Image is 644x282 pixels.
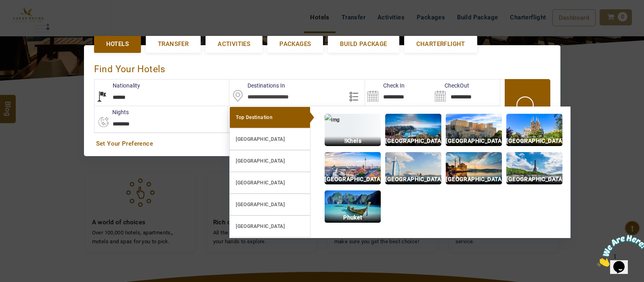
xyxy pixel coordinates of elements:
img: img [446,114,502,146]
b: [GEOGRAPHIC_DATA] [236,136,285,142]
p: [GEOGRAPHIC_DATA] [506,136,562,146]
label: Rooms [228,108,264,116]
b: [GEOGRAPHIC_DATA] [236,158,285,164]
a: Packages [267,36,323,52]
img: img [446,152,502,184]
span: Build Package [340,40,387,48]
b: [GEOGRAPHIC_DATA] [236,224,285,229]
a: Activities [206,36,262,52]
label: Check In [365,81,405,90]
img: img [385,114,441,146]
img: Chat attention grabber [3,3,53,35]
span: Packages [279,40,311,48]
span: Activities [218,40,250,48]
a: [GEOGRAPHIC_DATA] [229,172,310,194]
p: [GEOGRAPHIC_DATA] [446,175,502,184]
a: [GEOGRAPHIC_DATA] [229,150,310,172]
a: Hotels [94,36,141,52]
a: [GEOGRAPHIC_DATA] [229,215,310,237]
img: img [385,152,441,184]
label: CheckOut [432,81,469,90]
label: Nationality [94,81,140,90]
p: [GEOGRAPHIC_DATA] [385,136,441,146]
a: [GEOGRAPHIC_DATA] [229,194,310,215]
a: Charterflight [404,36,477,52]
p: Phuket [325,213,381,222]
img: img [325,190,381,223]
img: img [325,114,381,146]
p: [GEOGRAPHIC_DATA] [325,175,381,184]
b: [GEOGRAPHIC_DATA] [236,180,285,186]
img: img [506,152,562,184]
a: Set Your Preference [96,140,548,148]
input: Search [432,79,500,106]
a: Top Destination [229,107,310,128]
input: Search [365,79,432,106]
p: !Kheis [325,136,381,146]
img: img [506,114,562,146]
iframe: chat widget [594,232,644,270]
p: [GEOGRAPHIC_DATA] [506,175,562,184]
b: Top Destination [236,115,273,120]
label: nights [94,108,129,116]
p: [GEOGRAPHIC_DATA] [385,175,441,184]
a: Build Package [328,36,399,52]
a: Transfer [146,36,201,52]
p: [GEOGRAPHIC_DATA] [446,136,502,146]
div: Find Your Hotels [94,55,550,79]
img: img [325,152,381,184]
b: [GEOGRAPHIC_DATA] [236,202,285,207]
span: Charterflight [416,40,465,48]
a: [GEOGRAPHIC_DATA] [229,128,310,150]
label: Destinations In [229,81,285,90]
span: Hotels [106,40,129,48]
span: Transfer [158,40,189,48]
span: 1 [3,3,6,10]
